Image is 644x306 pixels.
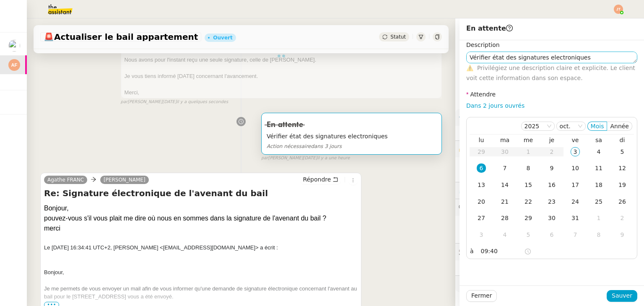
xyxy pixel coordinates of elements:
span: Actualiser le bail appartement [44,33,198,41]
div: 20 [477,197,486,206]
div: 31 [571,213,580,223]
td: 04/10/2025 [587,144,610,161]
div: 26 [618,197,627,206]
td: 15/10/2025 [517,177,540,194]
td: 06/10/2025 [470,160,493,177]
th: ven. [563,136,587,144]
th: sam. [587,136,610,144]
td: 13/10/2025 [470,177,493,194]
span: Sauver [612,291,632,301]
div: merci [44,223,358,233]
button: Fermer [466,290,497,302]
div: 10 [571,163,580,173]
div: 5 [618,147,627,156]
div: 5 [524,230,533,239]
span: à [470,246,474,256]
th: lun. [470,136,493,144]
a: Dans 2 jours ouvrés [466,102,525,109]
div: 27 [477,213,486,223]
div: 7 [571,230,580,239]
span: En attente [466,24,513,32]
td: 05/11/2025 [517,227,540,244]
th: dim. [610,136,634,144]
div: 3 [571,147,580,156]
div: 13 [477,180,486,189]
img: users%2F37wbV9IbQuXMU0UH0ngzBXzaEe12%2Favatar%2Fcba66ece-c48a-48c8-9897-a2adc1834457 [8,40,20,52]
div: Bonjour, [44,203,358,213]
td: 06/11/2025 [540,227,563,244]
td: 11/10/2025 [587,160,610,177]
div: 8 [524,163,533,173]
div: 18 [594,180,603,189]
div: 30 [547,213,556,223]
span: Privilégiez une description claire et explicite. Le client voit cette information dans son espace. [466,65,635,81]
img: svg [614,5,623,14]
div: 2 [618,213,627,223]
div: 12 [618,163,627,173]
div: 15 [524,180,533,189]
td: 10/10/2025 [563,160,587,177]
td: 07/11/2025 [563,227,587,244]
span: 🚨 [44,32,54,42]
td: 09/10/2025 [540,160,563,177]
div: 25 [594,197,603,206]
td: 27/10/2025 [470,210,493,227]
div: Bonjour, [44,268,358,277]
td: 26/10/2025 [610,194,634,210]
td: 31/10/2025 [563,210,587,227]
td: 17/10/2025 [563,177,587,194]
div: 21 [500,197,509,206]
nz-select-item: oct. [560,122,582,130]
span: par [261,155,268,162]
span: ⚠️ [466,65,473,71]
td: 22/10/2025 [517,194,540,210]
th: mar. [493,136,517,144]
span: Statut [390,34,406,40]
td: 30/10/2025 [540,210,563,227]
span: ⏲️ [459,187,523,194]
label: Attendre [466,91,496,98]
th: mer. [517,136,540,144]
span: ⚙️ [459,112,502,122]
button: Sauver [607,290,637,302]
div: 4 [594,147,603,156]
div: 16 [547,180,556,189]
div: 8 [594,230,603,239]
span: Répondre [303,175,331,184]
img: svg [8,59,20,71]
div: 19 [618,180,627,189]
td: 14/10/2025 [493,177,517,194]
td: 25/10/2025 [587,194,610,210]
div: Le [DATE] 16:34:41 UTC+2, [PERSON_NAME] <[EMAIL_ADDRESS][DOMAIN_NAME]> a écrit : [44,244,358,252]
div: 22 [524,197,533,206]
td: 07/10/2025 [493,160,517,177]
th: jeu. [540,136,563,144]
div: ⚙️Procédures [455,109,644,125]
div: 6 [547,230,556,239]
div: 🔐Données client [455,141,644,157]
span: par [121,99,128,106]
span: 🕵️ [459,248,563,255]
div: Je me permets de vous envoyer un mail afin de vous informer qu'une demande de signature électroni... [44,285,358,301]
div: 4 [500,230,509,239]
td: 23/10/2025 [540,194,563,210]
div: 14 [500,180,509,189]
span: [PERSON_NAME] [104,177,145,183]
td: 09/11/2025 [610,227,634,244]
span: il y a quelques secondes [177,99,228,106]
td: 02/11/2025 [610,210,634,227]
h4: Re: Signature électronique de l'avenant du bail [44,187,358,199]
span: il y a une heure [317,155,350,162]
div: 1 [594,213,603,223]
td: 05/10/2025 [610,144,634,161]
small: [PERSON_NAME][DATE] [121,99,229,106]
div: 🕵️Autres demandes en cours 1 [455,244,644,260]
div: ⏲️Tâches 107:38 [455,182,644,199]
span: 🧴 [459,280,485,287]
td: 24/10/2025 [563,194,587,210]
nz-select-item: 2025 [525,122,551,130]
span: 🔐 [459,144,513,154]
span: Fermer [471,291,492,301]
td: 03/11/2025 [470,227,493,244]
div: 17 [571,180,580,189]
